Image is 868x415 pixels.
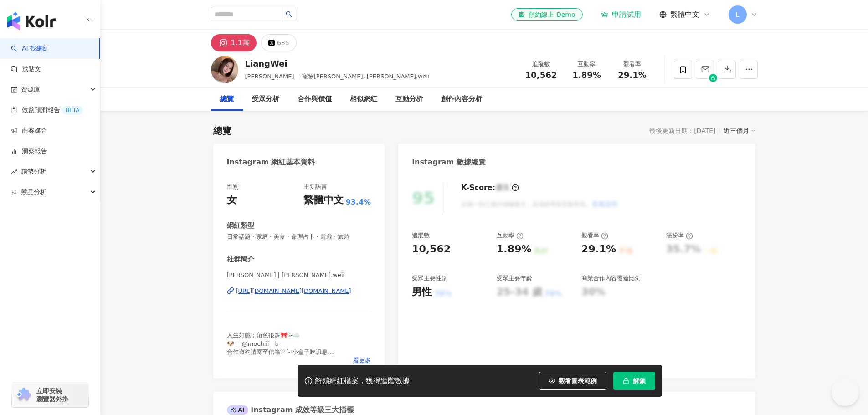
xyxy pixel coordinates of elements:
[613,372,655,390] button: 解鎖
[497,231,524,240] div: 互動率
[525,70,557,80] span: 10,562
[346,197,371,207] span: 93.4%
[615,60,650,69] div: 觀看率
[412,274,447,282] div: 受眾主要性別
[227,221,254,231] div: 網紅類型
[11,44,49,53] a: searchAI 找網紅
[11,126,47,135] a: 商案媒合
[559,377,597,384] span: 觀看圖表範例
[227,193,237,207] div: 女
[649,127,715,134] div: 最後更新日期：[DATE]
[227,405,249,415] div: AI
[581,274,641,282] div: 商業合作內容覆蓋比例
[633,377,646,384] span: 解鎖
[21,182,46,202] span: 競品分析
[227,271,371,279] span: [PERSON_NAME] | [PERSON_NAME].weii
[601,10,641,19] a: 申請試用
[245,73,430,80] span: [PERSON_NAME] ｜寵物[PERSON_NAME], [PERSON_NAME].weii
[261,34,297,51] button: 685
[395,94,423,105] div: 互動分析
[412,157,486,167] div: Instagram 數據總覽
[412,231,430,240] div: 追蹤數
[277,36,289,49] div: 685
[350,94,377,105] div: 相似網紅
[11,147,47,156] a: 洞察報告
[236,287,351,295] div: [URL][DOMAIN_NAME][DOMAIN_NAME]
[666,231,693,240] div: 漲粉率
[227,332,344,364] span: 人生如戲；角色很多🎀♡̴☁️ 🐶｜ @mochiii__b 合作邀約請寄至信箱♡ˊ˗ 小盒子吃訊息 📩｜[EMAIL_ADDRESS][DOMAIN_NAME]
[286,11,292,17] span: search
[670,10,699,20] span: 繁體中文
[303,183,327,191] div: 主要語言
[572,71,601,80] span: 1.89%
[227,255,254,264] div: 社群簡介
[461,183,519,193] div: K-Score :
[511,8,582,21] a: 預約線上 Demo
[15,388,32,402] img: chrome extension
[11,169,17,175] span: rise
[412,242,451,256] div: 10,562
[211,34,257,51] button: 1.1萬
[724,125,755,137] div: 近三個月
[11,65,41,74] a: 找貼文
[315,376,410,386] div: 解鎖網紅檔案，獲得進階數據
[581,242,616,256] div: 29.1%
[11,106,83,115] a: 效益預測報告BETA
[298,94,332,105] div: 合作與價值
[524,60,559,69] div: 追蹤數
[12,383,88,407] a: chrome extension立即安裝 瀏覽器外掛
[353,356,371,364] span: 看更多
[21,161,46,182] span: 趨勢分析
[412,285,432,299] div: 男性
[570,60,604,69] div: 互動率
[227,157,315,167] div: Instagram 網紅基本資料
[220,94,234,105] div: 總覽
[245,58,430,69] div: LiangWei
[227,287,371,295] a: [URL][DOMAIN_NAME][DOMAIN_NAME]
[211,56,238,83] img: KOL Avatar
[539,372,606,390] button: 觀看圖表範例
[213,124,231,137] div: 總覽
[519,10,575,19] div: 預約線上 Demo
[736,10,740,20] span: L
[497,242,531,256] div: 1.89%
[7,12,56,30] img: logo
[441,94,482,105] div: 創作內容分析
[618,71,646,80] span: 29.1%
[36,387,68,403] span: 立即安裝 瀏覽器外掛
[227,405,354,415] div: Instagram 成效等級三大指標
[252,94,279,105] div: 受眾分析
[303,193,344,207] div: 繁體中文
[581,231,608,240] div: 觀看率
[227,183,239,191] div: 性別
[231,36,250,49] div: 1.1萬
[21,79,40,100] span: 資源庫
[497,274,532,282] div: 受眾主要年齡
[227,233,371,241] span: 日常話題 · 家庭 · 美食 · 命理占卜 · 遊戲 · 旅遊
